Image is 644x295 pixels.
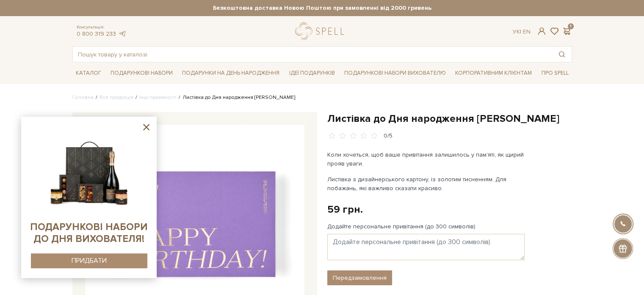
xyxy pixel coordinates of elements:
a: Подарункові набори [107,67,176,80]
a: Каталог [72,67,105,80]
a: Про Spell [538,67,572,80]
input: Пошук товару у каталозі [73,47,552,62]
a: En [523,28,531,35]
span: Консультація: [77,25,127,30]
button: Передзамовлення [327,270,392,285]
span: | [520,28,521,35]
h1: Листівка до Дня народження [PERSON_NAME] [327,112,572,125]
p: Коли хочеться, щоб ваше привітання залишилось у пам’яті, як щирий прояв уваги. [327,150,526,168]
p: Листівка з дизайнерського картону, із золотим тисненням. Для побажань, які важливо сказати красиво. [327,175,526,193]
a: Вся продукція [100,94,133,101]
div: 59 грн. [327,203,363,216]
a: Головна [72,94,94,101]
a: telegram [118,30,127,37]
a: Інші приємності [139,94,177,101]
div: Ук [513,28,531,36]
label: Додайте персональне привітання (до 300 символів) [327,223,475,230]
div: 0/5 [384,132,392,140]
a: Корпоративним клієнтам [452,66,535,80]
a: Ідеї подарунків [285,67,338,80]
a: Подарунки на День народження [179,67,283,80]
a: Подарункові набори вихователю [341,66,449,80]
a: 0 800 319 233 [77,30,116,37]
button: Пошук товару у каталозі [552,47,572,62]
a: logo [295,22,348,40]
li: Листівка до Дня народження [PERSON_NAME] [177,94,295,101]
strong: Безкоштовна доставка Новою Поштою при замовленні від 2000 гривень [72,4,572,12]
